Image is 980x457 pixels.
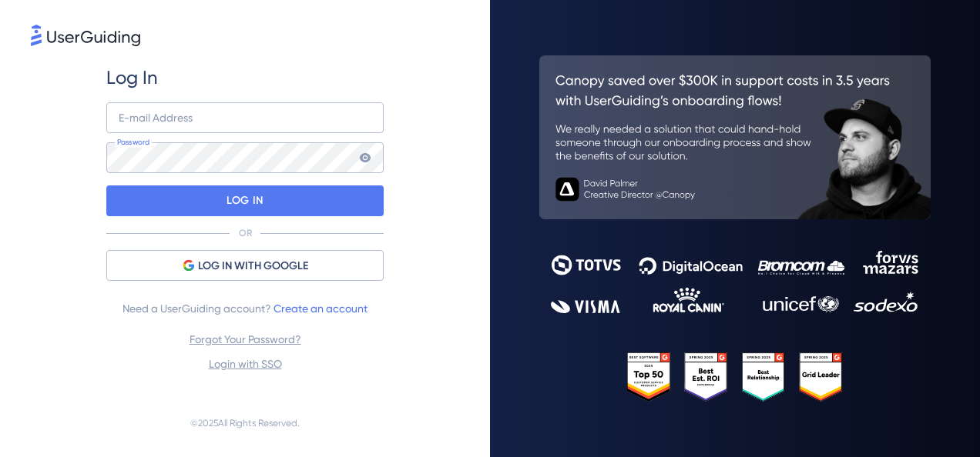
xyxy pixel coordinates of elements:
span: LOG IN WITH GOOGLE [198,257,308,275]
a: Forgot Your Password? [190,333,301,345]
input: example@company.com [106,102,384,133]
img: 26c0aa7c25a843aed4baddd2b5e0fa68.svg [539,55,931,218]
a: Create an account [274,302,367,315]
p: OR [239,227,252,239]
img: 9302ce2ac39453076f5bc0f2f2ca889b.svg [551,251,919,313]
span: © 2025 All Rights Reserved. [190,414,300,432]
img: 25303e33045975176eb484905ab012ff.svg [627,352,842,402]
p: LOG IN [227,188,263,213]
span: Log In [106,65,158,90]
a: Login with SSO [209,358,282,370]
img: 8faab4ba6bc7696a72372aa768b0286c.svg [31,25,140,46]
span: Need a UserGuiding account? [123,299,367,318]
